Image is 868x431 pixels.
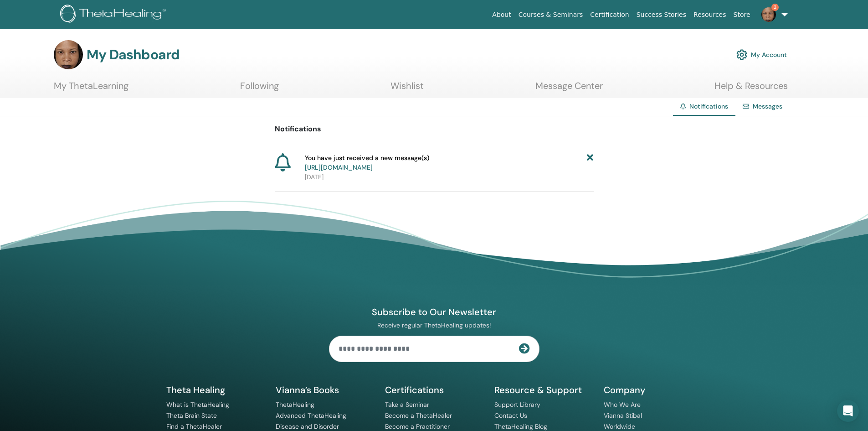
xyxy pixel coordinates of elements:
a: Disease and Disorder [276,422,339,431]
div: Open Intercom Messenger [837,400,859,422]
a: Resources [690,6,730,23]
a: Become a Practitioner [385,422,450,431]
a: ThetaHealing [276,400,314,409]
a: Messages [753,102,782,110]
img: default.jpg [761,7,776,22]
a: Success Stories [633,6,690,23]
img: cog.svg [736,47,747,62]
a: My Account [736,45,787,65]
h5: Vianna’s Books [276,384,374,396]
a: Courses & Seminars [515,6,587,23]
a: What is ThetaHealing [166,400,229,409]
h5: Company [604,384,702,396]
img: logo.png [60,5,169,25]
a: [URL][DOMAIN_NAME] [305,163,373,171]
a: About [488,6,514,23]
h5: Resource & Support [494,384,593,396]
a: Become a ThetaHealer [385,411,452,420]
h5: Certifications [385,384,483,396]
p: [DATE] [305,172,594,182]
h5: Theta Healing [166,384,265,396]
a: Help & Resources [714,80,788,98]
a: Vianna Stibal [604,411,642,420]
a: Message Center [535,80,603,98]
a: Who We Are [604,400,641,409]
a: Advanced ThetaHealing [276,411,346,420]
a: Contact Us [494,411,527,420]
span: 2 [771,4,779,11]
a: Worldwide [604,422,635,431]
span: Notifications [689,102,728,110]
a: Theta Brain State [166,411,217,420]
h4: Subscribe to Our Newsletter [329,306,539,318]
span: You have just received a new message(s) [305,153,429,172]
a: Support Library [494,400,540,409]
a: Find a ThetaHealer [166,422,222,431]
p: Notifications [275,124,594,135]
a: Certification [586,6,632,23]
a: My ThetaLearning [54,80,128,98]
a: Following [240,80,279,98]
a: Take a Seminar [385,400,429,409]
a: Store [730,6,754,23]
a: Wishlist [390,80,424,98]
p: Receive regular ThetaHealing updates! [329,321,539,329]
img: default.jpg [54,40,83,69]
h3: My Dashboard [87,47,180,63]
a: ThetaHealing Blog [494,422,547,431]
